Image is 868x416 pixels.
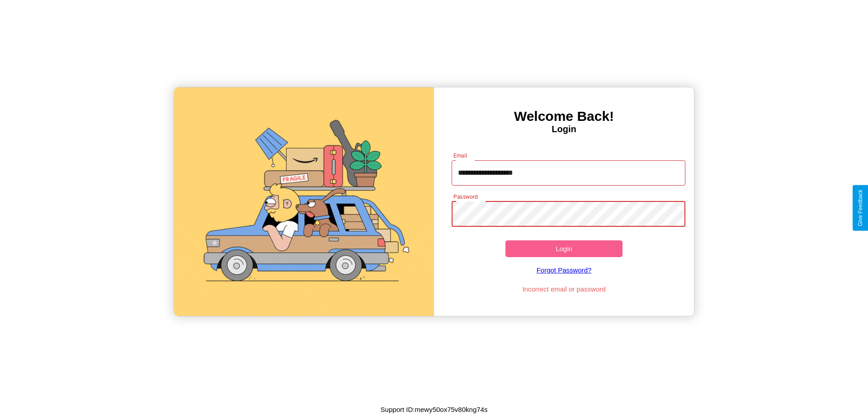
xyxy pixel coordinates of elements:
[174,87,434,316] img: gif
[447,283,681,295] p: Incorrect email or password
[505,240,623,257] button: Login
[453,193,477,201] label: Password
[434,124,694,134] h4: Login
[453,152,467,159] label: Email
[434,109,694,124] h3: Welcome Back!
[447,257,681,283] a: Forgot Password?
[857,190,863,226] div: Give Feedback
[381,403,488,416] p: Support ID: mewy50ox75v80kng74s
